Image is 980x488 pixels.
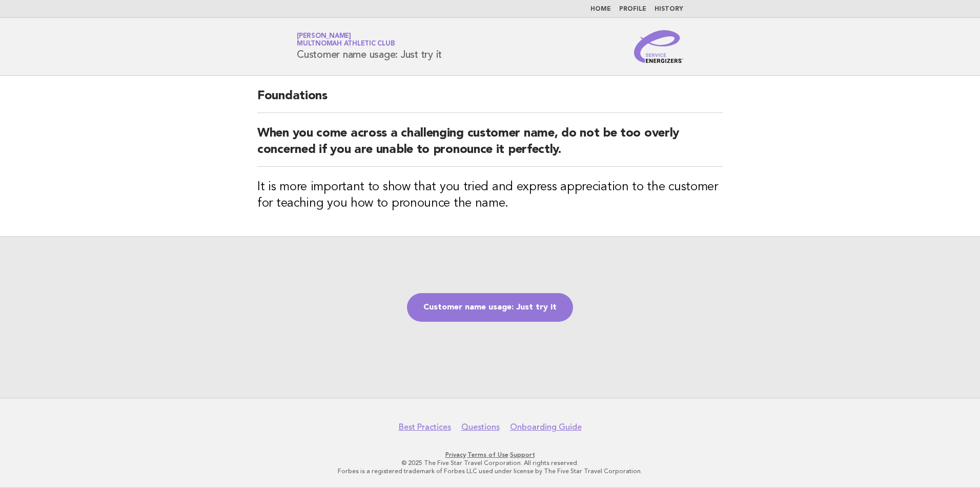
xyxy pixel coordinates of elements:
h2: When you come across a challenging customer name, do not be too overly concerned if you are unabl... [257,125,723,167]
a: Questions [461,422,500,432]
p: Forbes is a registered trademark of Forbes LLC used under license by The Five Star Travel Corpora... [176,467,804,475]
h3: It is more important to show that you tried and express appreciation to the customer for teaching... [257,179,723,212]
a: [PERSON_NAME]Multnomah Athletic Club [297,33,395,47]
a: Home [590,6,611,12]
img: Service Energizers [634,30,683,63]
p: © 2025 The Five Star Travel Corporation. All rights reserved. [176,459,804,467]
a: Onboarding Guide [510,422,582,432]
p: · · [176,451,804,459]
a: Customer name usage: Just try it [407,293,573,322]
a: History [655,6,683,12]
a: Support [510,451,535,458]
span: Multnomah Athletic Club [297,41,395,48]
a: Terms of Use [467,451,508,458]
h2: Foundations [257,88,723,113]
h1: Customer name usage: Just try it [297,33,442,60]
a: Profile [619,6,646,12]
a: Privacy [445,451,466,458]
a: Best Practices [399,422,451,432]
